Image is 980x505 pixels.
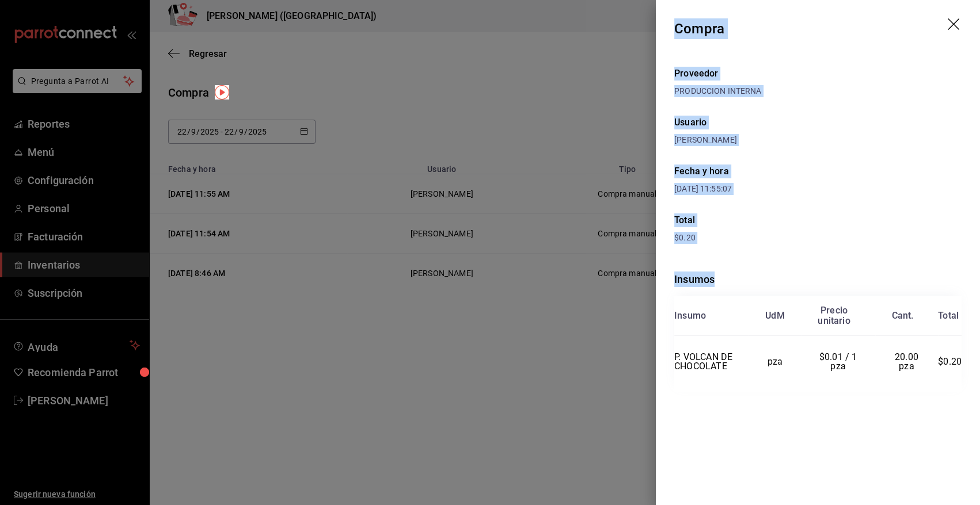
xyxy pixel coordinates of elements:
[674,336,749,388] td: P. VOLCAN DE CHOCOLATE
[674,116,962,129] div: Usuario
[674,67,962,81] div: Proveedor
[938,311,959,321] div: Total
[674,183,818,195] div: [DATE] 11:55:07
[674,164,818,178] div: Fecha y hora
[948,18,962,32] button: drag
[891,311,913,321] div: Cant.
[674,18,724,39] div: Compra
[818,305,850,326] div: Precio unitario
[895,351,921,372] span: 20.00 pza
[674,213,962,227] div: Total
[674,134,962,146] div: [PERSON_NAME]
[674,233,696,242] span: $0.20
[674,311,706,321] div: Insumo
[749,336,801,388] td: pza
[674,271,962,287] div: Insumos
[938,356,962,367] span: $0.20
[674,85,962,97] div: PRODUCCION INTERNA
[215,85,229,100] img: Tooltip marker
[765,311,785,321] div: UdM
[819,351,860,372] span: $0.01 / 1 pza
